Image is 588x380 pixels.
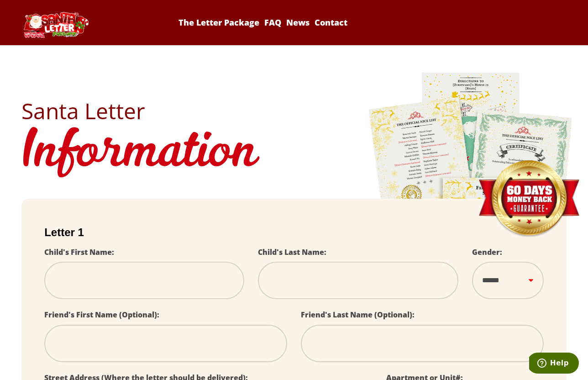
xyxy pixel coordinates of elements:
h2: Santa Letter [21,100,567,122]
img: letters.png [368,71,573,327]
label: Gender: [472,247,502,257]
iframe: Opens a widget where you can find more information [529,353,579,375]
label: Friend's First Name (Optional): [44,310,159,320]
img: Money Back Guarantee [478,160,580,238]
label: Child's Last Name: [258,247,326,257]
h1: Information [21,122,567,185]
h2: Letter 1 [44,226,544,239]
img: Santa Letter Logo [21,12,90,38]
a: The Letter Package [177,17,261,28]
a: FAQ [262,17,283,28]
a: News [284,17,311,28]
label: Child's First Name: [44,247,114,257]
a: Contact [313,17,349,28]
label: Friend's Last Name (Optional): [301,310,415,320]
